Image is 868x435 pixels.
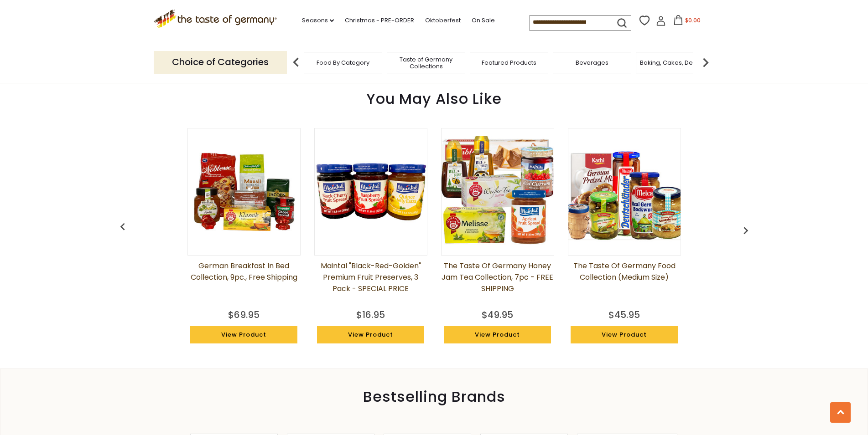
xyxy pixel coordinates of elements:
img: German Breakfast in Bed Collection, 9pc., Free Shipping [188,136,300,248]
div: $45.95 [608,308,640,322]
div: $69.95 [228,308,260,322]
img: previous arrow [287,53,305,72]
p: Choice of Categories [154,51,287,73]
a: Beverages [576,59,608,66]
button: $0.00 [668,15,707,29]
a: View Product [190,326,298,343]
a: The Taste of Germany Honey Jam Tea Collection, 7pc - FREE SHIPPING [441,260,554,306]
span: $0.00 [685,16,701,24]
a: View Product [444,326,551,343]
a: The Taste of Germany Food Collection (medium size) [568,260,681,306]
a: Baking, Cakes, Desserts [640,59,711,66]
img: Maintal [315,136,427,248]
img: previous arrow [115,220,130,234]
a: Featured Products [482,59,536,66]
a: Maintal "Black-Red-Golden" Premium Fruit Preserves, 3 pack - SPECIAL PRICE [314,260,427,306]
a: View Product [571,326,678,343]
div: You May Also Like [117,77,751,117]
a: German Breakfast in Bed Collection, 9pc., Free Shipping [187,260,301,306]
img: The Taste of Germany Food Collection (medium size) [568,136,681,248]
a: View Product [317,326,425,343]
a: Food By Category [317,59,369,66]
div: $49.95 [482,308,513,322]
img: previous arrow [738,223,753,238]
a: Seasons [302,15,334,26]
a: Taste of Germany Collections [390,56,463,70]
a: Christmas - PRE-ORDER [345,15,414,26]
a: On Sale [472,15,495,26]
div: Bestselling Brands [0,392,868,402]
img: The Taste of Germany Honey Jam Tea Collection, 7pc - FREE SHIPPING [442,136,554,248]
a: Oktoberfest [425,15,461,26]
img: next arrow [696,53,715,72]
div: $16.95 [356,308,385,322]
